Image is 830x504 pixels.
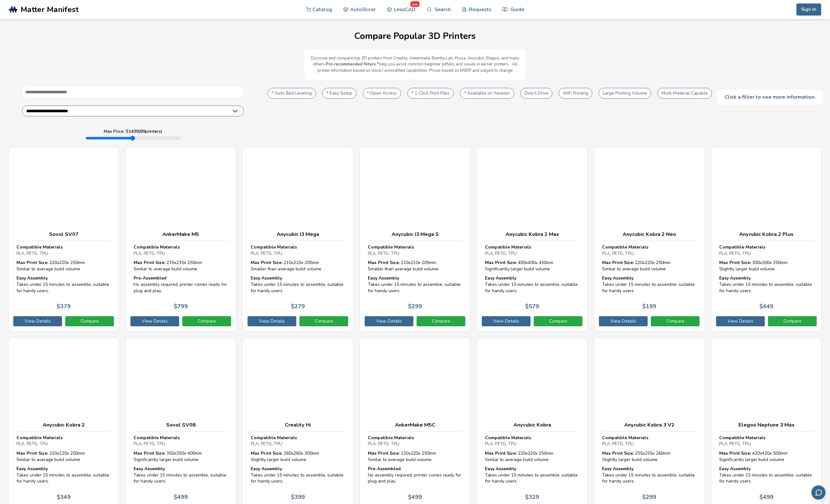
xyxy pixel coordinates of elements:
[417,316,465,326] a: Compare
[16,450,111,463] div: 220 x 220 x 250 mm Similar to average build volume
[368,260,399,266] strong: Max Print Size:
[768,316,817,326] a: Compare
[326,61,379,67] b: Pro recommended filters *
[251,441,282,447] span: PLA, PETG, TPU
[485,250,517,256] span: PLA, PETG, TPU
[602,450,696,463] div: 255 x 255 x 260 mm Slightly larger build volume
[602,275,633,281] strong: Easy Assembly
[16,466,48,472] strong: Easy Assembly
[719,275,751,281] strong: Easy Assembly
[21,5,79,14] span: Matter Manifest
[599,88,651,99] button: Large Printing Volume
[602,466,696,484] div: Takes under 15 minutes to assemble, suitable for handy users.
[134,250,165,256] span: PLA, PETG, TPU
[134,422,228,428] h3: Sovol SV08
[251,250,282,256] span: PLA, PETG, TPU
[602,450,634,456] strong: Max Print Size:
[134,275,228,294] div: No assembly required, printer comes ready for plug and play.
[651,316,700,326] a: Compare
[251,466,345,484] div: Takes under 15 minutes to assemble, suitable for handy users.
[267,88,316,99] button: * Auto Bed Leveling
[16,260,48,266] strong: Max Print Size:
[719,435,765,441] strong: Compatible Materials
[711,147,822,331] a: Anycubic Kobra 2 PlusCompatible MaterialsPLA, PETG, TPUMax Print Size: 300x300x 350mmSlightly lar...
[134,260,165,266] strong: Max Print Size:
[57,494,71,501] p: $ 349
[134,441,165,447] span: PLA, PETG, TPU
[559,88,592,99] button: WiFi Printing
[602,422,696,428] h3: Anycubic Kobra 3 V2
[130,316,179,326] a: View Details
[796,3,821,15] button: Sign In
[16,441,48,447] span: PLA, PETG, TPU
[134,260,228,272] div: 235 x 235 x 250 mm Similar to average build volume
[485,435,531,441] strong: Compatible Materials
[719,250,751,256] span: PLA, PETG, TPU
[134,435,180,441] strong: Compatible Materials
[368,244,414,250] strong: Compatible Materials
[251,435,297,441] strong: Compatible Materials
[657,88,712,99] button: Multi-Material Capable
[299,316,348,326] a: Compare
[485,275,516,281] strong: Easy Assembly
[410,1,419,7] span: new
[251,466,282,472] strong: Easy Assembly
[368,422,462,428] h3: AnkerMake M5C
[134,275,167,281] strong: Pre-Assembled
[134,466,165,472] strong: Easy Assembly
[602,435,648,441] strong: Compatible Materials
[182,316,231,326] a: Compare
[485,275,579,294] div: Takes under 15 minutes to assemble, suitable for handy users.
[477,147,588,331] a: Anycubic Kobra 2 MaxCompatible MaterialsPLA, PETG, TPUMax Print Size: 400x400x 450mmSignificantly...
[251,422,345,428] h3: Creality Hi
[719,422,814,428] h3: Elegoo Neptune 3 Max
[16,275,48,281] strong: Easy Assembly
[365,316,413,326] a: View Details
[602,260,634,266] strong: Max Print Size:
[16,244,63,250] strong: Compatible Materials
[485,231,579,237] h3: Anycubic Kobra 2 Max
[251,244,297,250] strong: Compatible Materials
[242,147,353,331] a: Anycubic I3 MegaCompatible MaterialsPLA, PETG, TPUMax Print Size: 210x210x 205mmSmaller than aver...
[134,450,165,456] strong: Max Print Size:
[368,260,462,272] div: 210 x 210 x 205 mm Smaller than average build volume
[485,422,579,428] h3: Anycubic Kobra
[251,275,345,294] div: Takes under 15 minutes to assemble, suitable for handy users.
[57,303,71,310] p: $ 379
[759,494,773,501] p: $ 499
[759,303,773,310] p: $ 449
[485,260,517,266] strong: Max Print Size:
[599,316,648,326] a: View Details
[485,441,517,447] span: PLA, PETG, TPU
[368,450,462,463] div: 220 x 220 x 250 mm Similar to average build volume
[485,260,579,272] div: 400 x 400 x 450 mm Significantly larger build volume
[719,450,814,463] div: 420 x 420 x 500 mm Significantly larger build volume
[602,231,696,237] h3: Anycubic Kobra 2 Neo
[460,88,514,99] button: * Available on Amazon
[602,275,696,294] div: Takes under 15 minutes to assemble, suitable for handy users.
[719,441,751,447] span: PLA, PETG, TPU
[125,147,236,331] a: AnkerMake M5Compatible MaterialsPLA, PETG, TPUMax Print Size: 235x235x 250mmSimilar to average bu...
[368,450,399,456] strong: Max Print Size:
[525,303,539,310] p: $ 579
[485,466,516,472] strong: Easy Assembly
[368,275,462,294] div: Takes under 15 minutes to assemble, suitable for handy users.
[6,31,824,41] h1: Compare Popular 3D Printers
[360,147,470,331] a: Anycubic I3 Mega SCompatible MaterialsPLA, PETG, TPUMax Print Size: 210x210x 205mmSmaller than av...
[291,494,305,501] p: $ 399
[408,494,422,501] p: $ 499
[811,485,826,500] button: Send feedback via email
[363,88,401,99] button: * Open Access
[368,435,414,441] strong: Compatible Materials
[408,303,422,310] p: $ 299
[719,260,751,266] strong: Max Print Size:
[65,316,114,326] a: Compare
[520,88,552,99] button: Direct Drive
[134,231,228,237] h3: AnkerMake M5
[251,231,345,237] h3: Anycubic I3 Mega
[642,303,656,310] p: $ 199
[16,422,111,428] h3: Anycubic Kobra 2
[485,450,517,456] strong: Max Print Size:
[602,244,648,250] strong: Compatible Materials
[13,316,62,326] a: View Details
